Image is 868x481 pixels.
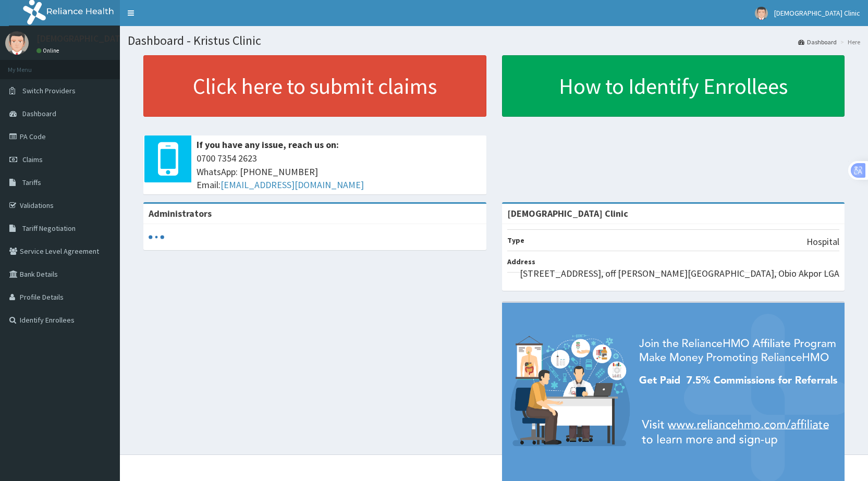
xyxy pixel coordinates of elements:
[149,229,164,245] svg: audio-loading
[507,207,628,219] strong: [DEMOGRAPHIC_DATA] Clinic
[149,207,212,219] b: Administrators
[128,34,860,47] h1: Dashboard - Kristus Clinic
[22,86,76,95] span: Switch Providers
[22,155,43,164] span: Claims
[798,38,837,46] a: Dashboard
[197,139,339,151] b: If you have any issue, reach us on:
[22,224,76,233] span: Tariff Negotiation
[36,34,153,43] p: [DEMOGRAPHIC_DATA] Clinic
[22,178,41,187] span: Tariffs
[755,7,768,20] img: User Image
[221,179,364,191] a: [EMAIL_ADDRESS][DOMAIN_NAME]
[143,55,486,117] a: Click here to submit claims
[806,235,839,249] p: Hospital
[36,47,62,54] a: Online
[507,257,535,266] b: Address
[197,152,481,192] span: 0700 7354 2623 WhatsApp: [PHONE_NUMBER] Email:
[774,8,860,18] span: [DEMOGRAPHIC_DATA] Clinic
[5,31,29,55] img: User Image
[502,55,845,117] a: How to Identify Enrollees
[22,109,56,118] span: Dashboard
[838,38,860,46] li: Here
[520,267,839,280] p: [STREET_ADDRESS], off [PERSON_NAME][GEOGRAPHIC_DATA], Obio Akpor LGA
[507,236,524,245] b: Type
